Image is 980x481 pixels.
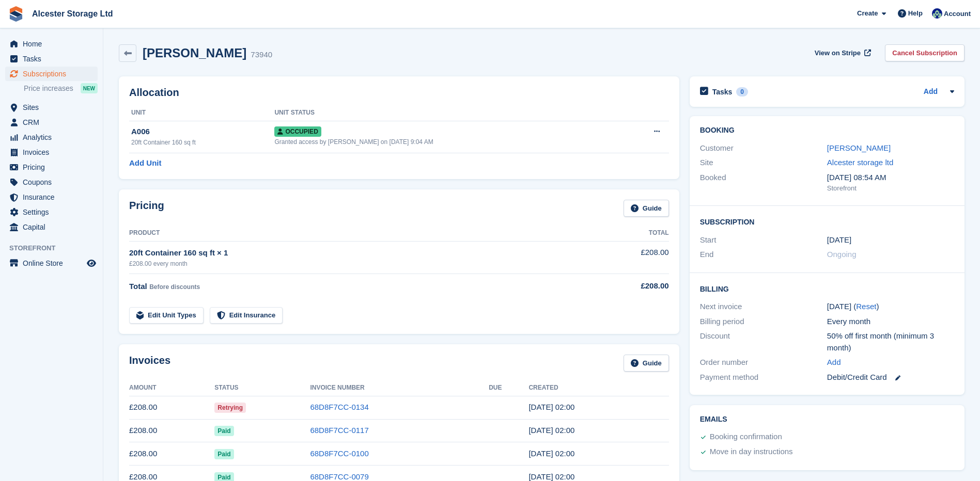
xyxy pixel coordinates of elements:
[129,247,585,259] div: 20ft Container 160 sq ft × 1
[827,316,954,328] div: Every month
[827,183,954,194] div: Storefront
[528,380,668,396] th: Created
[489,380,528,396] th: Due
[5,160,98,174] a: menu
[624,200,669,217] a: Guide
[129,225,585,242] th: Product
[700,172,827,194] div: Booked
[5,205,98,219] a: menu
[827,301,954,313] div: [DATE] ( )
[700,316,827,328] div: Billing period
[5,52,98,66] a: menu
[827,250,857,259] span: Ongoing
[129,307,204,324] a: Edit Unit Types
[700,415,954,424] h2: Emails
[924,86,938,98] a: Add
[736,87,748,97] div: 0
[23,67,85,81] span: Subscriptions
[214,380,310,396] th: Status
[528,426,574,435] time: 2025-08-24 01:00:45 UTC
[129,419,214,442] td: £208.00
[9,243,103,253] span: Storefront
[129,442,214,466] td: £208.00
[710,446,793,458] div: Move in day instructions
[129,259,585,268] div: £208.00 every month
[585,280,668,292] div: £208.00
[700,142,827,154] div: Customer
[129,282,147,291] span: Total
[5,256,98,270] a: menu
[856,302,876,311] a: Reset
[310,426,368,435] a: 68D8F7CC-0117
[700,249,827,261] div: End
[310,403,368,411] a: 68D8F7CC-0134
[149,283,200,291] span: Before discounts
[310,449,368,458] a: 68D8F7CC-0100
[129,396,214,419] td: £208.00
[885,44,965,61] a: Cancel Subscription
[129,355,170,372] h2: Invoices
[5,145,98,159] a: menu
[5,37,98,51] a: menu
[700,372,827,383] div: Payment method
[85,257,98,269] a: Preview store
[143,46,246,60] h2: [PERSON_NAME]
[24,84,73,93] span: Price increases
[23,220,85,234] span: Capital
[23,37,85,51] span: Home
[23,205,85,219] span: Settings
[23,160,85,174] span: Pricing
[23,256,85,270] span: Online Store
[129,105,274,121] th: Unit
[712,87,733,97] h2: Tasks
[81,83,98,93] div: NEW
[310,472,368,481] a: 68D8F7CC-0079
[5,115,98,130] a: menu
[827,158,893,167] a: Alcester storage ltd
[710,431,782,443] div: Booking confirmation
[310,380,489,396] th: Invoice Number
[827,372,954,383] div: Debit/Credit Card
[811,44,873,61] a: View on Stripe
[585,241,668,274] td: £208.00
[129,87,669,99] h2: Allocation
[908,8,923,19] span: Help
[700,157,827,169] div: Site
[24,83,98,94] a: Price increases NEW
[251,49,272,61] div: 73940
[827,143,891,152] a: [PERSON_NAME]
[23,145,85,159] span: Invoices
[274,105,621,121] th: Unit Status
[944,9,971,19] span: Account
[528,472,574,481] time: 2025-06-24 01:00:07 UTC
[5,175,98,189] a: menu
[585,225,668,242] th: Total
[700,234,827,246] div: Start
[700,301,827,313] div: Next invoice
[932,8,942,19] img: Marcus Drust
[23,175,85,189] span: Coupons
[528,403,574,411] time: 2025-09-24 01:00:38 UTC
[624,355,669,372] a: Guide
[8,6,24,22] img: stora-icon-8386f47178a22dfd0bd8f6a31ec36ba5ce8667c1dd55bd0f319d3a0aa187defe.svg
[129,157,161,169] a: Add Unit
[23,100,85,115] span: Sites
[700,283,954,294] h2: Billing
[827,172,954,184] div: [DATE] 08:54 AM
[5,220,98,234] a: menu
[274,126,321,137] span: Occupied
[23,190,85,204] span: Insurance
[827,234,851,246] time: 2025-02-24 01:00:00 UTC
[5,100,98,115] a: menu
[700,330,827,354] div: Discount
[700,357,827,368] div: Order number
[214,426,234,436] span: Paid
[214,403,246,413] span: Retrying
[131,138,274,147] div: 20ft Container 160 sq ft
[214,449,234,459] span: Paid
[23,52,85,66] span: Tasks
[210,307,283,324] a: Edit Insurance
[857,8,878,19] span: Create
[129,380,214,396] th: Amount
[528,449,574,458] time: 2025-07-24 01:00:23 UTC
